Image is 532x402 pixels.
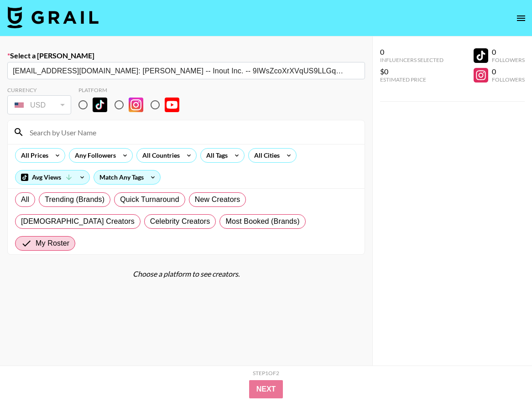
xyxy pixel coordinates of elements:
[69,149,118,162] div: Any Followers
[380,67,443,76] div: $0
[93,98,107,112] img: TikTok
[16,170,89,184] div: Avg Views
[492,67,525,76] div: 0
[249,149,282,162] div: All Cities
[492,47,525,57] div: 0
[150,216,210,227] span: Celebrity Creators
[380,47,443,57] div: 0
[137,149,182,162] div: All Countries
[201,149,229,162] div: All Tags
[380,76,443,83] div: Estimated Price
[253,370,279,376] div: Step 1 of 2
[7,51,365,60] label: Select a [PERSON_NAME]
[120,194,179,205] span: Quick Turnaround
[129,98,143,112] img: Instagram
[492,57,525,63] div: Followers
[249,380,283,398] button: Next
[94,170,160,184] div: Match Any Tags
[9,97,69,113] div: USD
[380,57,443,63] div: Influencers Selected
[24,125,359,139] input: Search by User Name
[195,194,240,205] span: New Creators
[165,98,179,112] img: YouTube
[7,87,71,93] div: Currency
[36,238,69,249] span: My Roster
[16,149,50,162] div: All Prices
[512,9,530,27] button: open drawer
[21,216,135,227] span: [DEMOGRAPHIC_DATA] Creators
[225,216,299,227] span: Most Booked (Brands)
[78,87,187,93] div: Platform
[45,194,104,205] span: Trending (Brands)
[21,194,29,205] span: All
[7,269,365,278] div: Choose a platform to see creators.
[7,6,99,28] img: Grail Talent
[492,76,525,83] div: Followers
[7,93,71,116] div: Currency is locked to USD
